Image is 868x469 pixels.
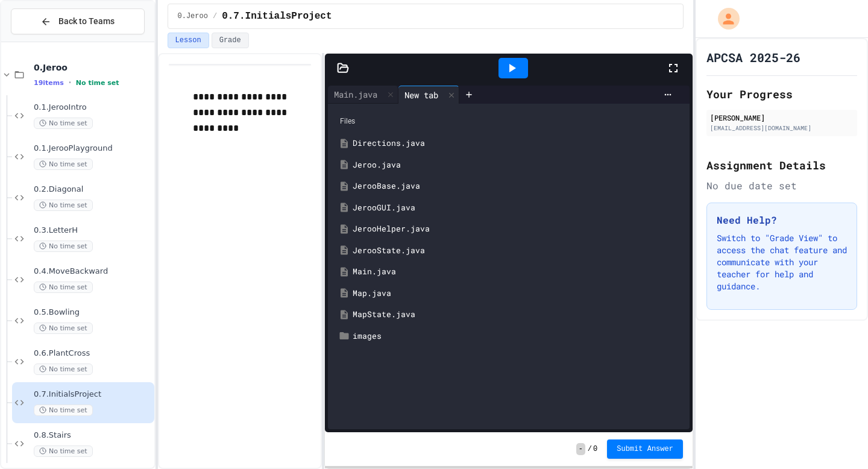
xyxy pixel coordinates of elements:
[76,79,119,87] span: No time set
[34,323,93,334] span: No time set
[706,49,800,66] h1: APCSA 2025-26
[353,330,682,342] div: images
[593,444,597,454] span: 0
[328,88,383,101] div: Main.java
[34,184,152,195] span: 0.2.Diagonal
[328,86,398,104] div: Main.java
[34,225,152,236] span: 0.3.LetterH
[34,79,64,87] span: 19 items
[34,200,93,211] span: No time set
[34,307,152,318] span: 0.5.Bowling
[705,5,743,33] div: My Account
[353,245,682,257] div: JerooState.java
[34,241,93,252] span: No time set
[353,180,682,192] div: JerooBase.java
[353,223,682,235] div: JerooHelper.java
[11,8,145,34] button: Back to Teams
[212,33,249,48] button: Grade
[353,288,682,300] div: Map.java
[353,159,682,171] div: Jeroo.java
[717,232,847,292] p: Switch to "Grade View" to access the chat feature and communicate with your teacher for help and ...
[334,110,684,133] div: Files
[213,11,217,21] span: /
[34,348,152,359] span: 0.6.PlantCross
[353,202,682,214] div: JerooGUI.java
[34,159,93,170] span: No time set
[69,78,71,87] span: •
[168,33,209,48] button: Lesson
[34,62,152,73] span: 0.Jeroo
[34,404,93,416] span: No time set
[34,430,152,441] span: 0.8.Stairs
[588,444,592,454] span: /
[34,143,152,154] span: 0.1.JerooPlayground
[607,439,683,459] button: Submit Answer
[398,89,444,101] div: New tab
[353,137,682,150] div: Directions.java
[34,102,152,113] span: 0.1.JerooIntro
[706,178,857,193] div: No due date set
[34,118,93,129] span: No time set
[617,444,673,454] span: Submit Answer
[222,9,332,24] span: 0.7.InitialsProject
[58,15,115,28] span: Back to Teams
[717,213,847,227] h3: Need Help?
[353,266,682,278] div: Main.java
[710,124,854,133] div: [EMAIL_ADDRESS][DOMAIN_NAME]
[34,266,152,277] span: 0.4.MoveBackward
[576,443,585,455] span: -
[706,86,857,102] h2: Your Progress
[34,445,93,457] span: No time set
[34,364,93,375] span: No time set
[398,86,459,104] div: New tab
[34,282,93,293] span: No time set
[34,389,152,400] span: 0.7.InitialsProject
[353,309,682,321] div: MapState.java
[706,157,857,174] h2: Assignment Details
[710,112,854,123] div: [PERSON_NAME]
[178,11,208,21] span: 0.Jeroo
